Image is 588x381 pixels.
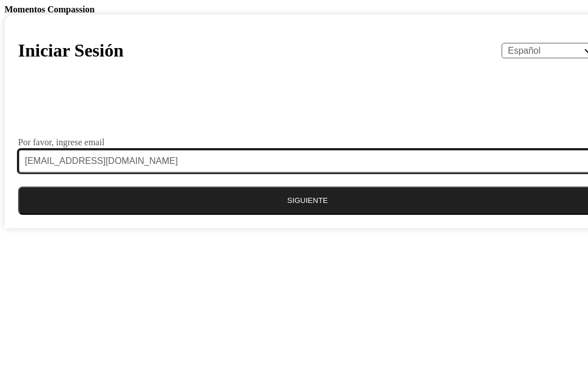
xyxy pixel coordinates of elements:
[18,40,124,61] h1: Iniciar Sesión
[5,5,95,14] b: Momentos Compassion
[18,138,104,147] label: Por favor, ingrese email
